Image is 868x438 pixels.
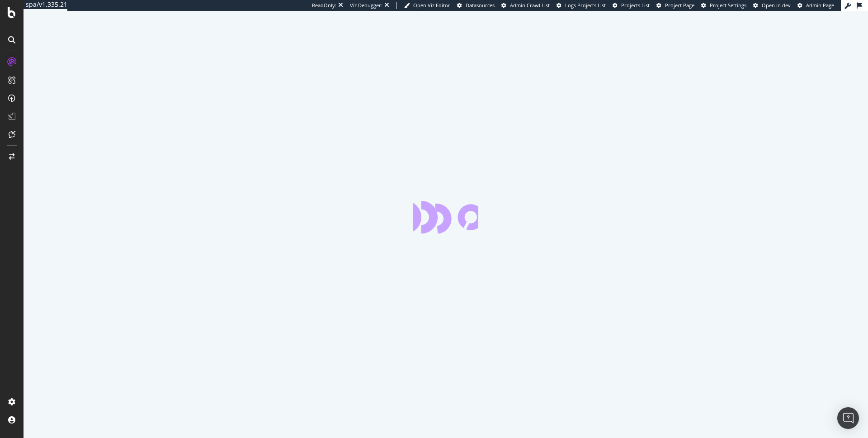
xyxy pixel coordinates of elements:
a: Open Viz Editor [404,2,450,9]
div: Viz Debugger: [350,2,382,9]
span: Open Viz Editor [413,2,450,9]
div: animation [413,201,478,233]
span: Admin Crawl List [510,2,550,9]
a: Admin Page [797,2,834,9]
a: Project Page [656,2,694,9]
a: Project Settings [701,2,746,9]
span: Admin Page [806,2,834,9]
span: Logs Projects List [565,2,606,9]
a: Open in dev [753,2,791,9]
a: Projects List [613,2,650,9]
span: Datasources [466,2,495,9]
span: Projects List [621,2,650,9]
div: ReadOnly: [312,2,336,9]
span: Project Page [665,2,694,9]
a: Logs Projects List [557,2,606,9]
a: Admin Crawl List [501,2,550,9]
span: Project Settings [710,2,746,9]
span: Open in dev [762,2,791,9]
div: Open Intercom Messenger [837,407,859,429]
a: Datasources [457,2,495,9]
